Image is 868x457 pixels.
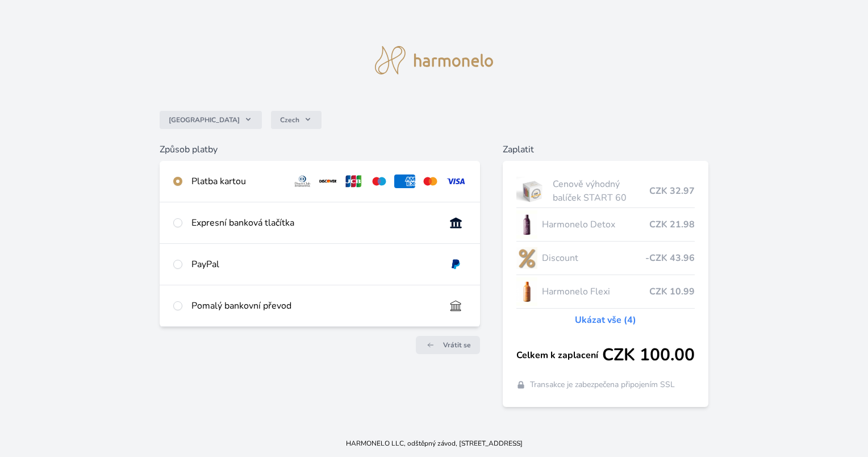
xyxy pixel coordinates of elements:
[602,345,695,365] span: CZK 100.00
[445,257,466,271] img: paypal.svg
[542,285,649,298] span: Harmonelo Flexi
[191,216,436,230] div: Expresní banková tlačítka
[191,299,436,313] div: Pomalý bankovní převod
[503,143,708,156] h6: Zaplatit
[553,177,649,205] span: Cenově výhodný balíček START 60
[443,340,471,350] span: Vrátit se
[542,251,645,265] span: Discount
[530,379,675,390] span: Transakce je zabezpečena připojením SSL
[649,285,695,298] span: CZK 10.99
[416,336,480,354] a: Vrátit se
[542,218,649,231] span: Harmonelo Detox
[369,175,390,188] img: maestro.svg
[169,115,240,124] span: [GEOGRAPHIC_DATA]
[445,216,466,230] img: onlineBanking_CZ.svg
[343,175,364,188] img: jcb.svg
[445,299,466,313] img: bankTransfer_IBAN.svg
[445,175,466,188] img: visa.svg
[394,175,415,188] img: amex.svg
[649,218,695,231] span: CZK 21.98
[516,277,538,306] img: CLEAN_FLEXI_se_stinem_x-hi_(1)-lo.jpg
[318,175,339,188] img: discover.svg
[516,210,538,239] img: DETOX_se_stinem_x-lo.jpg
[516,348,602,362] span: Celkem k zaplacení
[160,111,262,129] button: [GEOGRAPHIC_DATA]
[271,111,322,129] button: Czech
[516,244,538,272] img: discount-lo.png
[160,143,479,156] h6: Způsob platby
[292,175,313,188] img: diners.svg
[645,251,695,265] span: -CZK 43.96
[375,46,493,74] img: logo.svg
[575,313,636,327] a: Ukázat vše (4)
[191,175,283,188] div: Platba kartou
[191,257,436,271] div: PayPal
[420,175,441,188] img: mc.svg
[516,177,549,205] img: start.jpg
[280,115,299,124] span: Czech
[649,184,695,198] span: CZK 32.97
